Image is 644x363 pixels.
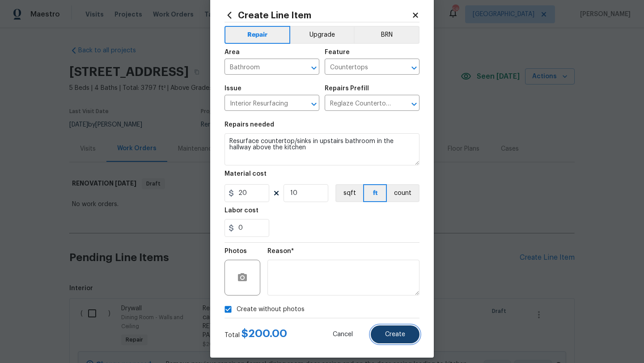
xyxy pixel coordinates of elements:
h5: Labor cost [225,207,258,214]
button: Open [308,62,320,74]
h2: Create Line Item [225,10,411,20]
span: Cancel [333,331,353,338]
button: Create [371,325,419,343]
button: Open [408,62,420,74]
button: ft [363,184,387,202]
h5: Area [225,49,240,55]
button: Cancel [318,325,367,343]
h5: Issue [225,85,241,92]
h5: Repairs needed [225,122,274,128]
h5: Repairs Prefill [325,85,369,92]
button: Open [308,98,320,110]
span: Create without photos [237,305,305,314]
h5: Material cost [225,171,267,177]
h5: Reason* [267,248,294,254]
span: Create [385,331,405,338]
span: $ 200.00 [241,328,287,339]
button: Open [408,98,420,110]
button: Upgrade [290,26,354,44]
button: Repair [225,26,290,44]
textarea: Resurface countertop/sinks in upstairs bathroom in the hallway above the kitchen [225,133,419,165]
h5: Feature [325,49,350,55]
button: BRN [354,26,419,44]
button: sqft [335,184,363,202]
div: Total [225,329,287,340]
h5: Photos [225,248,247,254]
button: count [387,184,419,202]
